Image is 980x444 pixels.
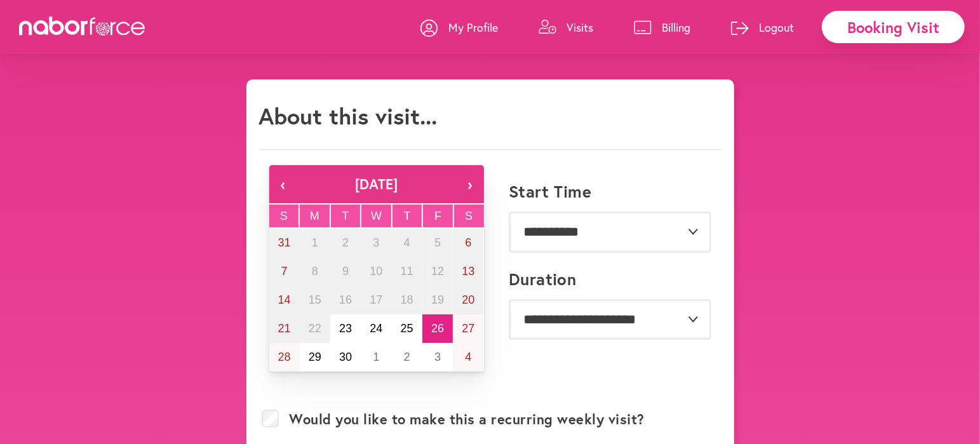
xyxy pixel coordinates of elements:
abbr: October 4, 2025 [465,351,471,363]
button: October 3, 2025 [422,343,453,372]
button: September 11, 2025 [392,257,422,286]
abbr: September 30, 2025 [339,351,352,363]
abbr: September 15, 2025 [309,293,321,306]
button: September 15, 2025 [300,286,330,314]
button: [DATE] [297,165,456,203]
button: September 27, 2025 [453,314,483,343]
abbr: September 16, 2025 [339,293,352,306]
abbr: September 4, 2025 [404,236,410,249]
button: September 30, 2025 [330,343,361,372]
abbr: September 26, 2025 [431,322,444,335]
abbr: Sunday [280,210,288,222]
button: September 17, 2025 [361,286,391,314]
button: September 13, 2025 [453,257,483,286]
button: September 10, 2025 [361,257,391,286]
abbr: October 2, 2025 [404,351,410,363]
button: September 5, 2025 [422,229,453,257]
a: My Profile [420,8,498,46]
abbr: August 31, 2025 [278,236,291,249]
div: Booking Visit [822,11,965,43]
abbr: September 1, 2025 [312,236,318,249]
abbr: September 6, 2025 [465,236,471,249]
abbr: Monday [310,210,319,222]
button: September 29, 2025 [300,343,330,372]
abbr: September 19, 2025 [431,293,444,306]
abbr: September 3, 2025 [373,236,379,249]
button: ‹ [269,165,297,203]
label: Start Time [509,182,592,201]
abbr: September 10, 2025 [370,265,382,278]
abbr: September 22, 2025 [309,322,321,335]
abbr: September 2, 2025 [342,236,349,249]
button: October 1, 2025 [361,343,391,372]
button: September 19, 2025 [422,286,453,314]
a: Billing [634,8,690,46]
abbr: September 28, 2025 [278,351,291,363]
abbr: September 27, 2025 [462,322,474,335]
abbr: Tuesday [342,210,349,222]
abbr: October 1, 2025 [373,351,379,363]
button: September 12, 2025 [422,257,453,286]
button: September 2, 2025 [330,229,361,257]
button: September 9, 2025 [330,257,361,286]
button: September 24, 2025 [361,314,391,343]
label: Would you like to make this a recurring weekly visit? [289,411,645,427]
button: September 22, 2025 [300,314,330,343]
button: September 26, 2025 [422,314,453,343]
abbr: September 21, 2025 [278,322,291,335]
p: Billing [662,20,690,35]
abbr: September 18, 2025 [401,293,413,306]
button: September 23, 2025 [330,314,361,343]
button: September 28, 2025 [269,343,300,372]
abbr: Saturday [465,210,473,222]
button: August 31, 2025 [269,229,300,257]
button: October 4, 2025 [453,343,483,372]
button: October 2, 2025 [392,343,422,372]
button: September 20, 2025 [453,286,483,314]
button: › [456,165,484,203]
button: September 1, 2025 [300,229,330,257]
button: September 18, 2025 [392,286,422,314]
button: September 7, 2025 [269,257,300,286]
a: Logout [731,8,794,46]
abbr: Thursday [404,210,411,222]
abbr: September 5, 2025 [434,236,441,249]
button: September 6, 2025 [453,229,483,257]
abbr: September 25, 2025 [401,322,413,335]
abbr: September 23, 2025 [339,322,352,335]
button: September 16, 2025 [330,286,361,314]
abbr: September 20, 2025 [462,293,474,306]
button: September 14, 2025 [269,286,300,314]
h1: About this visit... [259,102,438,130]
abbr: September 14, 2025 [278,293,291,306]
label: Duration [509,269,577,289]
abbr: September 17, 2025 [370,293,382,306]
p: Logout [759,20,794,35]
abbr: September 7, 2025 [281,265,288,278]
abbr: October 3, 2025 [434,351,441,363]
abbr: September 12, 2025 [431,265,444,278]
button: September 3, 2025 [361,229,391,257]
abbr: September 9, 2025 [342,265,349,278]
p: My Profile [448,20,498,35]
abbr: September 13, 2025 [462,265,474,278]
abbr: September 8, 2025 [312,265,318,278]
abbr: Friday [434,210,441,222]
button: September 21, 2025 [269,314,300,343]
abbr: September 11, 2025 [401,265,413,278]
a: Visits [539,8,593,46]
abbr: September 29, 2025 [309,351,321,363]
abbr: Wednesday [371,210,382,222]
button: September 25, 2025 [392,314,422,343]
abbr: September 24, 2025 [370,322,382,335]
p: Visits [567,20,593,35]
button: September 4, 2025 [392,229,422,257]
button: September 8, 2025 [300,257,330,286]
